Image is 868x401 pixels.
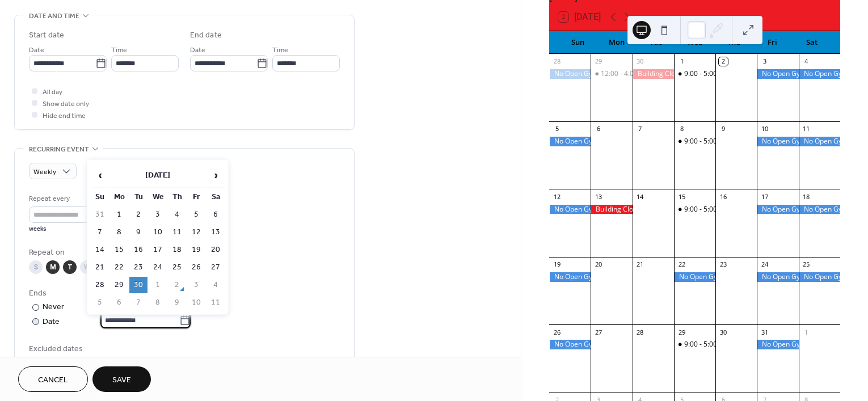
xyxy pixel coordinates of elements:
div: 9:00 - 5:00 PM [674,340,715,349]
div: Sat [792,31,831,54]
div: 29 [594,57,602,66]
td: 22 [110,259,128,276]
div: Date [43,315,191,328]
td: 28 [91,277,109,293]
td: 19 [187,242,205,258]
div: Fri [753,31,793,54]
div: 23 [719,260,727,269]
td: 6 [110,294,128,311]
th: Th [168,189,186,205]
div: 7 [636,125,644,133]
div: No Open Gym [799,205,840,214]
div: 29 [677,328,686,336]
div: No Open Gym [757,137,798,146]
span: Time [111,44,127,56]
span: Excluded dates [29,343,340,355]
div: S [29,260,43,274]
td: 5 [187,206,205,223]
td: 16 [129,242,148,258]
div: 30 [719,328,727,336]
div: No Open Gym [799,272,840,282]
div: No Open Gym [799,137,840,146]
div: 12 [553,192,561,201]
span: › [207,164,224,187]
div: 25 [802,260,811,269]
td: 4 [168,206,186,223]
div: 20 [594,260,602,269]
div: Ends [29,288,338,299]
div: No Open Gym [549,205,591,214]
div: M [46,260,60,274]
div: 15 [677,192,686,201]
td: 7 [91,224,109,240]
a: Cancel [18,366,88,392]
div: 1 [802,328,811,336]
div: 3 [760,57,769,66]
th: Mo [110,189,128,205]
span: Cancel [38,374,68,386]
div: 9:00 - 5:00 PM [674,205,715,214]
div: 9:00 - 5:00 PM [684,137,729,146]
div: W [80,260,94,274]
td: 23 [129,259,148,276]
td: 21 [91,259,109,276]
div: 9:00 - 5:00 PM [674,137,715,146]
td: 5 [91,294,109,311]
td: 10 [187,294,205,311]
div: 2 [719,57,727,66]
div: 10 [760,125,769,133]
div: 12:00 - 4:00 PM [601,69,650,79]
th: [DATE] [110,163,205,188]
td: 10 [149,224,167,240]
td: 24 [149,259,167,276]
td: 4 [207,277,225,293]
th: Sa [207,189,225,205]
th: We [149,189,167,205]
div: weeks [29,225,108,233]
div: Repeat on [29,247,338,259]
div: 28 [636,328,644,336]
div: Start date [29,29,64,41]
td: 29 [110,277,128,293]
div: 19 [553,260,561,269]
div: End date [190,29,222,41]
div: 5 [553,125,561,133]
td: 20 [207,242,225,258]
div: Building Closed [591,205,632,214]
span: Date [190,44,205,56]
td: 31 [91,206,109,223]
span: All day [43,86,62,98]
div: 14 [636,192,644,201]
span: Recurring event [29,143,89,155]
div: 24 [760,260,769,269]
span: Date and time [29,10,79,22]
div: 9:00 - 5:00 PM [674,69,715,79]
div: No Open Gym [549,69,591,79]
div: 9 [719,125,727,133]
div: Building Closed [633,69,674,79]
div: Mon [597,31,637,54]
td: 9 [129,224,148,240]
div: 8 [677,125,686,133]
span: Show date only [43,98,89,110]
div: No Open Gym [549,137,591,146]
div: No Open Gym [674,272,715,282]
th: Su [91,189,109,205]
td: 2 [168,277,186,293]
div: 26 [553,328,561,336]
td: 11 [207,294,225,311]
div: Sun [558,31,597,54]
td: 7 [129,294,148,311]
div: 12:00 - 4:00 PM [591,69,632,79]
th: Tu [129,189,148,205]
div: 6 [594,125,602,133]
div: 21 [636,260,644,269]
div: 13 [594,192,602,201]
span: Hide end time [43,110,86,122]
span: Weekly [33,166,56,179]
td: 1 [110,206,128,223]
td: 2 [129,206,148,223]
div: 11 [802,125,811,133]
div: No Open Gym [757,340,798,349]
button: Save [92,366,151,392]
